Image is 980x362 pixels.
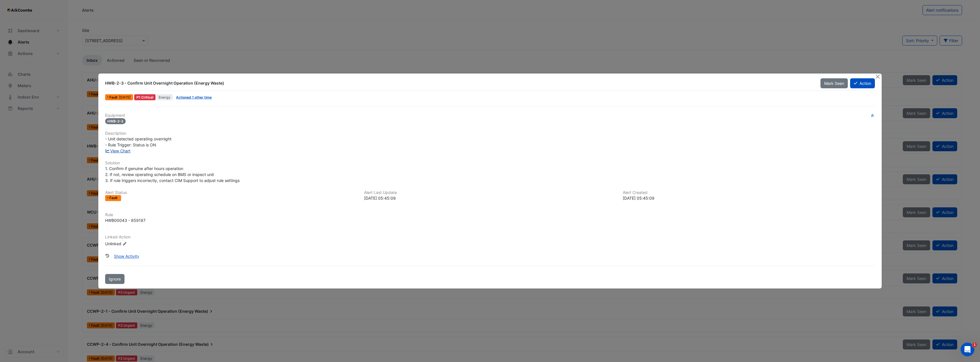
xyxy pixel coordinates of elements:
[105,166,240,183] span: 1. Confirm if genuine after hours operation 2. If not, review operating schedule on BMS or inspec...
[105,136,171,147] span: - Unit detected operating overnight - Rule Trigger: Status is ON
[157,94,173,100] span: Energy
[105,161,875,165] h6: Solution
[820,78,848,88] button: Mark Seen
[176,95,212,99] a: Actioned 1 other time
[122,242,127,246] fa-icon: Edit Linked Action
[105,217,146,223] div: HWB00043 - 859187
[364,190,616,195] h6: Alert Last Update
[105,118,126,124] span: HWB-2-3
[105,113,875,118] h6: Equipment
[105,212,875,217] h6: Rule
[105,148,130,153] a: View Chart
[105,190,357,195] h6: Alert Status
[105,274,124,284] button: Ignore
[109,277,121,281] span: Ignore
[105,80,814,86] div: HWB-2-3 - Confirm Unit Overnight Operation (Energy Waste)
[623,190,875,195] h6: Alert Created
[105,235,875,240] h6: Linked Action
[850,78,875,88] button: Action
[105,240,173,246] div: Unlinked
[364,195,616,201] div: [DATE] 05:45:09
[119,95,131,99] span: Mon 11-Aug-2025 05:45 AEST
[824,81,844,86] span: Mark Seen
[972,343,977,347] span: 1
[109,96,119,99] span: Fault
[134,94,156,100] div: P1 Critical
[961,343,974,356] iframe: Intercom live chat
[109,196,119,200] span: Fault
[875,73,881,79] button: Close
[105,131,875,136] h6: Description
[110,251,143,261] button: Show Activity
[623,195,875,201] div: [DATE] 05:45:09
